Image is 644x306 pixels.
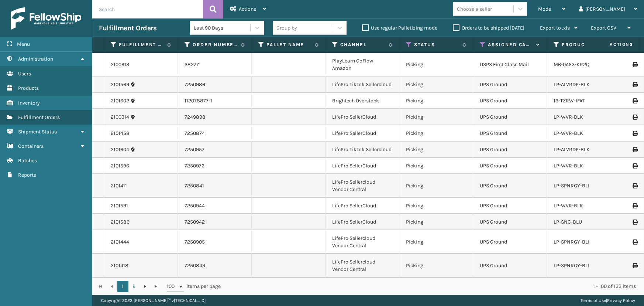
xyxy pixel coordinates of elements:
[151,281,162,292] a: Go to the last page
[473,254,547,278] td: UPS Ground
[326,142,399,158] td: LifePro TikTok Sellercloud
[340,41,385,48] label: Channel
[326,230,399,254] td: LifePro Sellercloud Vendor Central
[178,230,252,254] td: 7250905
[142,283,148,289] span: Go to the next page
[633,98,637,103] i: Print Label
[488,41,533,48] label: Assigned Carrier Service
[591,25,616,31] span: Export CSV
[18,129,57,135] span: Shipment Status
[399,158,473,174] td: Picking
[140,281,151,292] a: Go to the next page
[18,56,53,62] span: Administration
[607,298,635,303] a: Privacy Policy
[538,6,551,12] span: Mode
[111,162,129,170] a: 2101596
[111,61,129,68] a: 2100913
[453,25,524,31] label: Orders to be shipped [DATE]
[399,93,473,109] td: Picking
[554,130,583,136] a: LP-WVR-BLK
[239,6,256,12] span: Actions
[633,115,637,120] i: Print Label
[178,254,252,278] td: 7250849
[457,5,492,13] div: Choose a seller
[153,283,159,289] span: Go to the last page
[178,109,252,125] td: 7249898
[399,53,473,76] td: Picking
[111,218,130,226] a: 2101589
[473,142,547,158] td: UPS Ground
[326,198,399,214] td: LifePro SellerCloud
[554,98,585,104] a: 13-TZRW-IFAT
[473,198,547,214] td: UPS Ground
[399,174,473,198] td: Picking
[326,174,399,198] td: LifePro Sellercloud Vendor Central
[633,263,637,268] i: Print Label
[399,254,473,278] td: Picking
[326,214,399,230] td: LifePro SellerCloud
[581,295,635,306] div: |
[111,97,129,105] a: 2101602
[399,230,473,254] td: Picking
[554,114,583,120] a: LP-WVR-BLK
[399,214,473,230] td: Picking
[17,41,30,47] span: Menu
[128,281,140,292] a: 2
[111,130,130,137] a: 2101458
[111,146,129,153] a: 2101604
[326,93,399,109] td: Brightech Overstock
[178,214,252,230] td: 7250942
[326,158,399,174] td: LifePro SellerCloud
[554,239,591,245] a: LP-SPNRGY-BLK
[399,109,473,125] td: Picking
[633,220,637,225] i: Print Label
[326,53,399,76] td: PlayLearn GoFlow Amazon
[540,25,570,31] span: Export to .xls
[586,38,638,51] span: Actions
[178,142,252,158] td: 7250957
[362,25,437,31] label: Use regular Palletizing mode
[276,24,297,32] div: Group by
[562,41,606,48] label: Product SKU
[178,53,252,76] td: 38277
[111,81,129,88] a: 2101569
[101,295,206,306] p: Copyright 2023 [PERSON_NAME]™ v [TECHNICAL_ID]
[18,172,36,178] span: Reports
[326,109,399,125] td: LifePro SellerCloud
[473,93,547,109] td: UPS Ground
[633,82,637,87] i: Print Label
[178,93,252,109] td: 112078877-1
[473,174,547,198] td: UPS Ground
[633,203,637,208] i: Print Label
[117,281,128,292] a: 1
[326,76,399,93] td: LifePro TikTok Sellercloud
[414,41,459,48] label: Status
[633,62,637,67] i: Print Label
[633,163,637,169] i: Print Label
[554,262,591,269] a: LP-SPNRGY-BLK
[554,146,590,153] a: LP-ALVRDP-BLK
[554,163,583,169] a: LP-WVR-BLK
[554,81,590,88] a: LP-ALVRDP-BLK
[18,157,37,164] span: Batches
[194,24,251,32] div: Last 90 Days
[193,41,237,48] label: Order Number
[554,219,582,225] a: LP-SNC-BLU
[178,158,252,174] td: 7250972
[581,298,606,303] a: Terms of Use
[178,174,252,198] td: 7250841
[111,113,129,121] a: 2100314
[554,183,591,189] a: LP-SPNRGY-BLK
[326,125,399,142] td: LifePro SellerCloud
[18,143,44,149] span: Containers
[178,198,252,214] td: 7250944
[633,131,637,136] i: Print Label
[178,125,252,142] td: 7250874
[111,262,128,269] a: 2101418
[11,7,81,30] img: logo
[554,61,589,68] a: M6-0A53-KR2Q
[111,202,128,210] a: 2101591
[399,198,473,214] td: Picking
[473,109,547,125] td: UPS Ground
[18,114,60,120] span: Fulfillment Orders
